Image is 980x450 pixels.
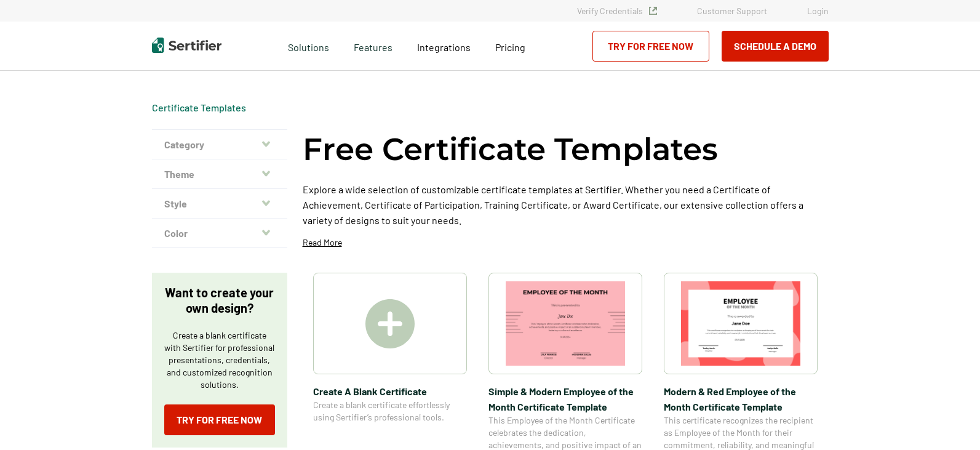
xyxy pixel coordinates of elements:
p: Create a blank certificate with Sertifier for professional presentations, credentials, and custom... [164,329,275,391]
a: Login [807,6,829,16]
img: Simple & Modern Employee of the Month Certificate Template [506,281,625,366]
span: Modern & Red Employee of the Month Certificate Template [664,384,818,414]
a: Verify Credentials [577,6,657,16]
img: Sertifier | Digital Credentialing Platform [152,38,221,53]
a: Integrations [417,38,471,54]
span: Certificate Templates [152,102,246,114]
span: Integrations [417,41,471,53]
span: Solutions [288,38,329,54]
a: Pricing [495,38,525,54]
p: Explore a wide selection of customizable certificate templates at Sertifier. Whether you need a C... [303,182,829,228]
button: Style [152,189,287,219]
span: Simple & Modern Employee of the Month Certificate Template [488,384,642,414]
button: Category [152,130,287,159]
span: Features [354,38,392,54]
p: Want to create your own design? [164,285,275,316]
span: Pricing [495,41,525,53]
img: Verified [649,7,657,15]
p: Read More [303,236,342,249]
a: Try for Free Now [164,404,275,435]
img: Create A Blank Certificate [365,299,415,348]
span: Create A Blank Certificate [313,384,467,399]
button: Theme [152,159,287,189]
img: Modern & Red Employee of the Month Certificate Template [681,281,800,366]
span: Create a blank certificate effortlessly using Sertifier’s professional tools. [313,399,467,424]
div: Breadcrumb [152,102,246,114]
h1: Free Certificate Templates [303,129,718,169]
a: Try for Free Now [592,31,709,62]
button: Color [152,219,287,248]
a: Certificate Templates [152,102,246,113]
a: Customer Support [697,6,767,16]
